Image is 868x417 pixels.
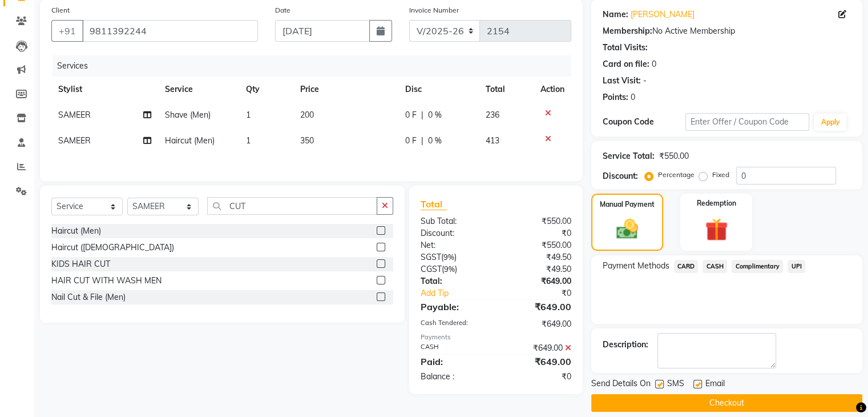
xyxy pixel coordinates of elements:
span: | [421,135,423,147]
label: Manual Payment [600,199,655,210]
div: Last Visit: [603,75,641,87]
div: ₹649.00 [496,355,580,368]
span: 1 [246,110,251,120]
div: Payments [421,332,571,342]
div: Service Total: [603,150,655,162]
div: Card on file: [603,58,649,70]
div: Haircut ([DEMOGRAPHIC_DATA]) [51,242,174,254]
div: Services [53,55,580,77]
span: 0 F [405,109,417,121]
label: Date [275,5,290,15]
span: CASH [703,260,727,273]
div: Cash Tendered: [412,318,496,330]
div: Net: [412,239,496,251]
button: Apply [814,114,846,131]
div: CASH [412,342,496,354]
label: Redemption [697,198,736,209]
div: Discount: [603,170,638,182]
label: Client [51,5,70,15]
span: CGST [421,264,442,274]
th: Disc [398,77,479,102]
div: KIDS HAIR CUT [51,258,110,270]
div: Description: [603,339,648,351]
img: _gift.svg [698,215,735,244]
th: Stylist [51,77,158,102]
div: ( ) [412,263,496,275]
div: ₹49.50 [496,263,580,275]
div: ₹649.00 [496,318,580,330]
div: ₹0 [510,287,579,299]
span: 200 [300,110,314,120]
div: ₹0 [496,371,580,383]
div: Balance : [412,371,496,383]
div: 0 [631,91,635,103]
div: Discount: [412,227,496,239]
label: Fixed [712,170,729,180]
span: SGST [421,252,441,262]
span: Email [705,378,725,392]
th: Service [158,77,239,102]
label: Percentage [658,170,695,180]
span: 0 F [405,135,417,147]
div: ₹649.00 [496,300,580,314]
div: HAIR CUT WITH WASH MEN [51,275,162,287]
div: - [643,75,647,87]
a: [PERSON_NAME] [631,9,695,21]
div: Nail Cut & File (Men) [51,291,126,303]
div: ₹649.00 [496,342,580,354]
span: 413 [486,135,499,146]
img: _cash.svg [609,216,645,242]
span: SMS [667,378,684,392]
input: Search or Scan [207,197,377,215]
span: 236 [486,110,499,120]
div: Payable: [412,300,496,314]
th: Qty [239,77,293,102]
div: ( ) [412,251,496,263]
div: Total: [412,275,496,287]
th: Total [479,77,534,102]
span: Payment Methods [603,260,669,272]
span: Send Details On [591,378,651,392]
div: ₹550.00 [496,215,580,227]
div: Coupon Code [603,116,685,128]
label: Invoice Number [409,5,459,15]
span: Haircut (Men) [165,135,215,146]
span: | [421,109,423,121]
span: 0 % [428,135,442,147]
span: Complimentary [732,260,783,273]
span: 1 [246,135,251,146]
div: 0 [652,58,656,70]
div: Total Visits: [603,42,648,54]
input: Search by Name/Mobile/Email/Code [82,20,258,42]
th: Price [293,77,399,102]
th: Action [534,77,571,102]
div: No Active Membership [603,25,851,37]
span: UPI [788,260,805,273]
span: Total [421,198,447,210]
input: Enter Offer / Coupon Code [685,113,810,131]
div: Sub Total: [412,215,496,227]
div: ₹649.00 [496,275,580,287]
div: ₹550.00 [659,150,689,162]
span: 350 [300,135,314,146]
a: Add Tip [412,287,510,299]
span: 0 % [428,109,442,121]
span: Shave (Men) [165,110,211,120]
div: Paid: [412,355,496,368]
div: Haircut (Men) [51,225,101,237]
span: SAMEER [58,110,91,120]
button: Checkout [591,394,862,412]
div: Membership: [603,25,652,37]
button: +91 [51,20,83,42]
div: Points: [603,91,628,103]
div: ₹0 [496,227,580,239]
span: CARD [674,260,699,273]
div: Name: [603,9,628,21]
span: SAMEER [58,135,91,146]
div: ₹49.50 [496,251,580,263]
span: 9% [443,252,454,262]
span: 9% [444,264,455,274]
div: ₹550.00 [496,239,580,251]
